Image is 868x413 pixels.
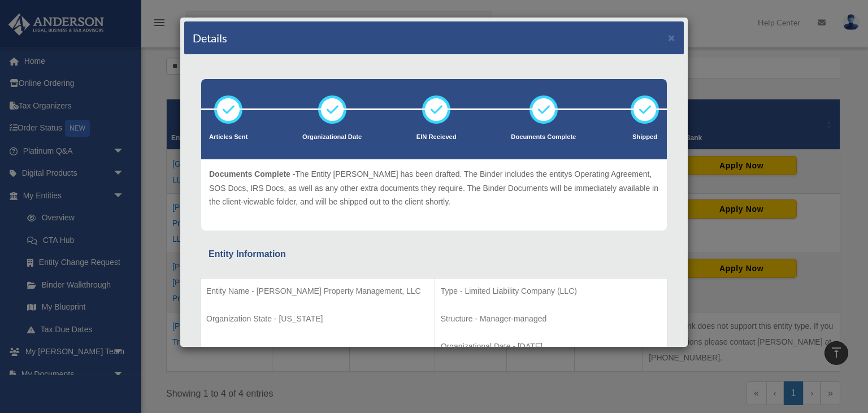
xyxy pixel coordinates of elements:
[668,32,675,44] button: ×
[631,132,659,143] p: Shipped
[209,132,248,143] p: Articles Sent
[302,132,362,143] p: Organizational Date
[209,167,659,209] p: The Entity [PERSON_NAME] has been drafted. The Binder includes the entitys Operating Agreement, S...
[209,246,659,262] div: Entity Information
[193,30,227,46] h4: Details
[416,132,457,143] p: EIN Recieved
[441,284,662,298] p: Type - Limited Liability Company (LLC)
[209,169,295,179] span: Documents Complete -
[511,132,576,143] p: Documents Complete
[206,312,429,326] p: Organization State - [US_STATE]
[441,312,662,326] p: Structure - Manager-managed
[441,340,662,354] p: Organizational Date - [DATE]
[206,284,429,298] p: Entity Name - [PERSON_NAME] Property Management, LLC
